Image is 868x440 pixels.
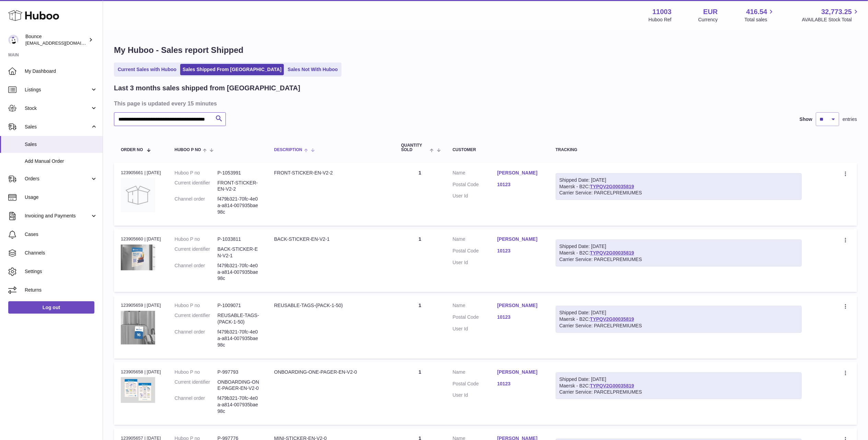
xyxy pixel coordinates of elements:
span: Usage [25,194,97,201]
span: 416.54 [746,7,767,16]
img: no-photo.jpg [121,178,155,212]
dd: FRONT-STICKER-EN-V2-2 [218,180,261,193]
td: 1 [394,229,446,292]
div: BACK-STICKER-EN-V2-1 [274,236,387,242]
div: 123905659 | [DATE] [121,302,161,308]
div: Carrier Service: PARCELPREMIUMES [559,190,798,196]
span: Description [274,148,302,152]
dt: Channel order [175,262,218,282]
span: Settings [25,268,97,275]
div: Shipped Date: [DATE] [559,376,798,383]
dd: P-997793 [218,369,261,375]
dd: f479b321-70fc-4e0a-a814-007935bae98c [218,395,261,415]
div: Currency [698,16,718,23]
span: AVAILABLE Stock Total [802,16,860,23]
span: Channels [25,250,97,256]
a: [PERSON_NAME] [497,236,542,242]
span: Listings [25,87,90,93]
dt: Channel order [175,329,218,348]
a: Log out [8,301,94,314]
a: 10123 [497,181,542,188]
div: Bounce [25,33,87,46]
dt: Huboo P no [175,236,218,242]
td: 1 [394,295,446,358]
span: [EMAIL_ADDRESS][DOMAIN_NAME] [25,40,101,46]
a: 10123 [497,248,542,254]
span: 32,773.25 [821,7,852,16]
dd: f479b321-70fc-4e0a-a814-007935bae98c [218,329,261,348]
dt: User Id [453,193,497,199]
strong: 11003 [652,7,672,16]
dt: Current identifier [175,180,218,193]
div: Tracking [556,148,802,152]
strong: EUR [703,7,718,16]
dt: User Id [453,326,497,332]
div: FRONT-STICKER-EN-V2-2 [274,170,387,176]
span: Cases [25,231,97,238]
dd: REUSABLE-TAGS-(PACK-1-50) [218,312,261,325]
span: Order No [121,148,143,152]
div: Shipped Date: [DATE] [559,309,798,316]
div: Maersk - B2C: [556,239,802,267]
div: Huboo Ref [649,16,672,23]
dt: Postal Code [453,181,497,190]
dt: Name [453,302,497,311]
div: Maersk - B2C: [556,372,802,399]
dt: Name [453,369,497,377]
td: 1 [394,163,446,226]
span: Stock [25,105,90,112]
dt: Current identifier [175,246,218,259]
dt: Name [453,236,497,244]
span: entries [843,116,857,123]
span: Sales [25,141,97,148]
a: Current Sales with Huboo [115,64,179,75]
a: TYPQV2G00035819 [590,316,634,322]
dt: Postal Code [453,381,497,389]
img: 1740744079.jpg [121,245,155,271]
div: Customer [453,148,542,152]
h1: My Huboo - Sales report Shipped [114,45,857,56]
a: 32,773.25 AVAILABLE Stock Total [802,7,860,23]
a: [PERSON_NAME] [497,302,542,309]
td: 1 [394,362,446,425]
a: TYPQV2G00035819 [590,383,634,388]
div: ONBOARDING-ONE-PAGER-EN-V2-0 [274,369,387,375]
span: Invoicing and Payments [25,213,90,219]
h3: This page is updated every 15 minutes [114,100,855,107]
dt: User Id [453,259,497,266]
label: Show [800,116,812,123]
dt: User Id [453,392,497,398]
a: 10123 [497,314,542,320]
h2: Last 3 months sales shipped from [GEOGRAPHIC_DATA] [114,83,300,93]
div: Maersk - B2C: [556,306,802,333]
div: REUSABLE-TAGS-(PACK-1-50) [274,302,387,309]
img: collateral@usebounce.com [8,35,19,45]
span: My Dashboard [25,68,97,75]
dt: Current identifier [175,312,218,325]
div: Carrier Service: PARCELPREMIUMES [559,323,798,329]
div: Carrier Service: PARCELPREMIUMES [559,256,798,263]
a: TYPQV2G00035819 [590,250,634,256]
img: 110031721316468.png [121,377,155,403]
a: Sales Shipped From [GEOGRAPHIC_DATA] [180,64,284,75]
a: [PERSON_NAME] [497,369,542,375]
span: Orders [25,176,90,182]
div: Shipped Date: [DATE] [559,243,798,250]
dt: Channel order [175,196,218,215]
span: Quantity Sold [401,143,428,152]
span: Returns [25,287,97,293]
img: 1725531121.png [121,311,155,345]
dd: BACK-STICKER-EN-V2-1 [218,246,261,259]
a: 10123 [497,381,542,387]
div: 123905658 | [DATE] [121,369,161,375]
dt: Huboo P no [175,170,218,176]
dt: Channel order [175,395,218,415]
a: 416.54 Total sales [744,7,775,23]
div: Maersk - B2C: [556,173,802,200]
dd: ONBOARDING-ONE-PAGER-EN-V2-0 [218,379,261,392]
dd: P-1053991 [218,170,261,176]
span: Add Manual Order [25,158,97,165]
dd: f479b321-70fc-4e0a-a814-007935bae98c [218,196,261,215]
span: Sales [25,124,90,130]
a: TYPQV2G00035819 [590,184,634,189]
